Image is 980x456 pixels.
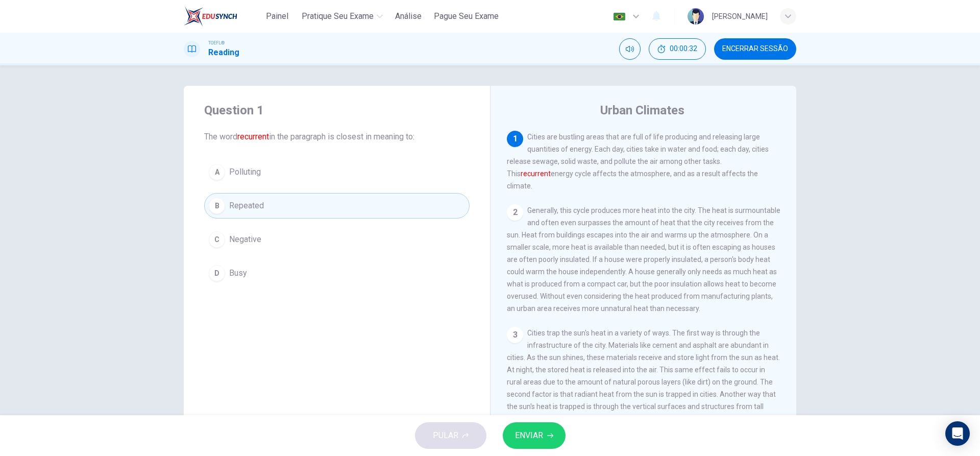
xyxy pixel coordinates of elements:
[229,267,247,279] span: Busy
[302,10,374,22] span: Pratique seu exame
[209,164,225,180] div: A
[229,166,261,178] span: Polluting
[229,200,264,212] span: Repeated
[208,46,239,59] h1: Reading
[507,204,523,221] div: 2
[507,327,523,343] div: 3
[266,10,288,22] span: Painel
[649,38,706,60] div: Esconder
[712,10,768,22] div: [PERSON_NAME]
[184,6,237,27] img: EduSynch logo
[395,10,422,22] span: Análise
[204,159,470,185] button: APolluting
[507,133,769,190] span: Cities are bustling areas that are full of life producing and releasing large quantities of energ...
[208,39,225,46] span: TOEFL®
[204,260,470,286] button: DBusy
[613,13,626,20] img: pt
[670,45,697,53] span: 00:00:32
[521,170,551,178] font: recurrent
[298,7,387,26] button: Pratique seu exame
[600,102,684,118] h4: Urban Climates
[184,6,261,27] a: EduSynch logo
[507,206,780,313] span: Generally, this cycle produces more heat into the city. The heat is surmountable and often even s...
[722,45,788,53] span: Encerrar Sessão
[507,131,523,147] div: 1
[261,7,293,26] button: Painel
[391,7,426,26] button: Análise
[503,422,566,449] button: ENVIAR
[430,7,503,26] button: Pague Seu Exame
[237,132,269,141] font: recurrent
[515,428,543,443] span: ENVIAR
[945,421,970,446] div: Open Intercom Messenger
[204,102,470,118] h4: Question 1
[619,38,641,60] div: Silenciar
[714,38,796,60] button: Encerrar Sessão
[204,227,470,252] button: CNegative
[649,38,706,60] button: 00:00:32
[204,131,470,143] span: The word in the paragraph is closest in meaning to:
[209,231,225,248] div: C
[229,233,261,246] span: Negative
[688,8,704,25] img: Profile picture
[204,193,470,219] button: BRepeated
[209,265,225,281] div: D
[209,198,225,214] div: B
[434,10,499,22] span: Pague Seu Exame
